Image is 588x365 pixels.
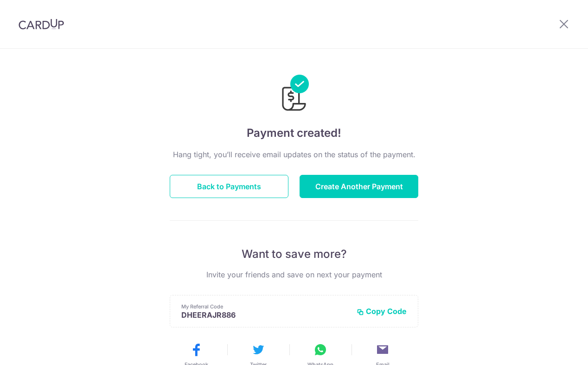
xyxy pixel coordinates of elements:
[170,175,288,198] button: Back to Payments
[279,75,309,114] img: Payments
[170,247,418,262] p: Want to save more?
[181,303,349,310] p: My Referral Code
[170,149,418,160] p: Hang tight, you’ll receive email updates on the status of the payment.
[170,269,418,280] p: Invite your friends and save on next your payment
[357,307,407,316] button: Copy Code
[300,175,418,198] button: Create Another Payment
[19,19,64,30] img: CardUp
[181,310,349,320] p: DHEERAJR886
[170,125,418,141] h4: Payment created!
